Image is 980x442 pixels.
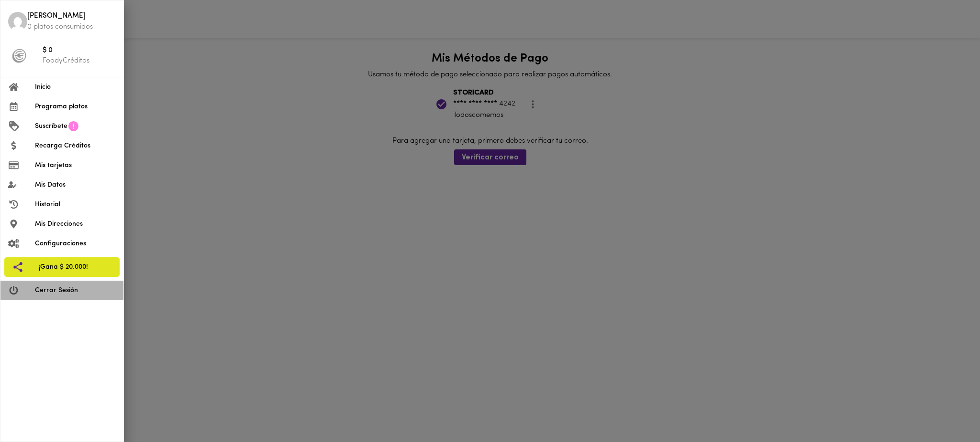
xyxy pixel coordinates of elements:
[27,11,116,22] span: [PERSON_NAME]
[35,160,116,170] span: Mis tarjetas
[35,141,116,151] span: Recarga Créditos
[35,121,67,131] span: Suscríbete
[35,200,116,210] span: Historial
[43,45,116,56] span: $ 0
[27,22,116,32] p: 0 platos consumidos
[35,180,116,190] span: Mis Datos
[12,49,26,63] img: foody-creditos-black.png
[43,56,116,66] p: FoodyCréditos
[35,285,116,295] span: Cerrar Sesión
[924,387,970,432] iframe: Messagebird Livechat Widget
[35,219,116,229] span: Mis Direcciones
[39,262,112,272] span: ¡Gana $ 20.000!
[35,239,116,249] span: Configuraciones
[35,102,116,112] span: Programa platos
[35,82,116,92] span: Inicio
